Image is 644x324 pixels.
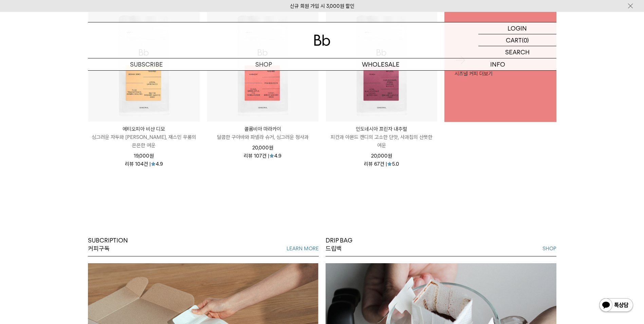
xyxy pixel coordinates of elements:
[134,153,154,159] span: 19,000
[88,236,128,253] p: SUBCRIPTION 커피구독
[207,133,318,141] p: 달콤한 구아바와 파넬라 슈거, 싱그러운 청사과
[326,133,437,149] p: 피칸과 아몬드 캔디의 고소한 단맛, 사과칩의 산뜻한 여운
[322,58,439,70] p: WHOLESALE
[505,46,530,58] p: SEARCH
[205,58,322,70] a: SHOP
[455,69,546,77] p: 시즈널 커피 더보기
[439,58,556,70] p: INFO
[326,125,437,149] a: 인도네시아 프린자 내추럴 피칸과 아몬드 캔디의 고소한 단맛, 사과칩의 산뜻한 여운
[287,245,319,253] a: LEARN MORE
[290,3,354,9] a: 신규 회원 가입 시 3,000원 할인
[542,245,556,253] a: SHOP
[314,35,330,46] img: 로고
[478,22,556,34] a: LOGIN
[388,153,392,159] span: 원
[371,153,392,159] span: 20,000
[364,160,399,167] div: 리뷰 67건 | 5.0
[88,125,200,133] p: 에티오피아 비샨 디모
[125,160,163,167] div: 리뷰 104건 | 4.9
[269,145,273,151] span: 원
[522,34,529,46] p: (0)
[207,125,318,141] a: 콜롬비아 마라카이 달콤한 구아바와 파넬라 슈거, 싱그러운 청사과
[149,153,154,159] span: 원
[88,125,200,149] a: 에티오피아 비샨 디모 싱그러운 자두와 [PERSON_NAME], 재스민 우롱의 은은한 여운
[506,34,522,46] p: CART
[508,22,527,34] p: LOGIN
[326,125,437,133] p: 인도네시아 프린자 내추럴
[599,298,634,314] img: 카카오톡 채널 1:1 채팅 버튼
[252,145,273,151] span: 20,000
[88,133,200,149] p: 싱그러운 자두와 [PERSON_NAME], 재스민 우롱의 은은한 여운
[478,34,556,46] a: CART (0)
[207,125,318,133] p: 콜롬비아 마라카이
[326,236,352,253] p: DRIP BAG 드립백
[244,152,281,159] div: 리뷰 107건 | 4.9
[88,58,205,70] a: SUBSCRIBE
